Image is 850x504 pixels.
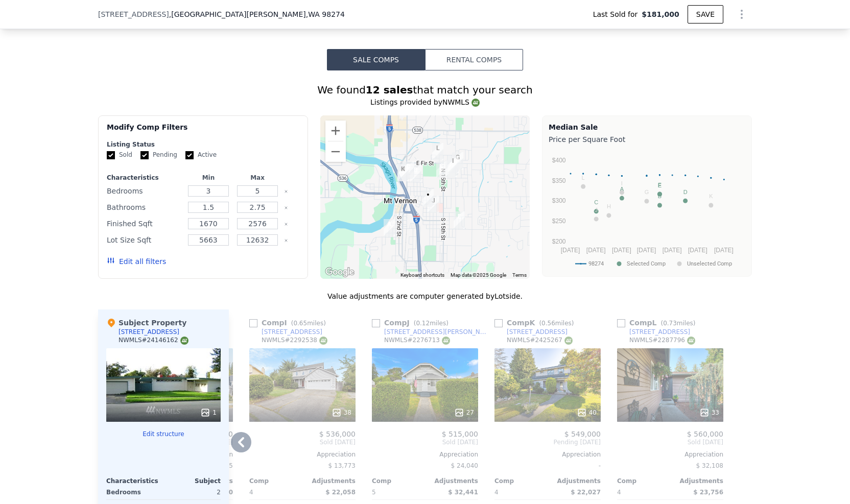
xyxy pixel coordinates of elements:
[442,430,478,438] span: $ 515,000
[323,266,357,279] a: Open this area in Google Maps (opens a new window)
[595,207,598,213] text: J
[535,320,578,327] span: ( miles)
[119,336,188,345] div: NWMLS # 24146162
[507,328,568,336] div: [STREET_ADDRESS]
[284,222,288,226] button: Clear
[617,450,723,459] div: Appreciation
[552,177,566,184] text: $350
[380,215,399,241] div: 1308 Virginia St
[688,247,707,254] text: [DATE]
[328,462,356,469] span: $ 13,773
[106,318,186,328] div: Subject Property
[629,328,690,336] div: [STREET_ADDRESS]
[284,189,288,194] button: Clear
[107,217,182,231] div: Finished Sqft
[166,485,221,499] div: 2
[180,337,188,345] img: NWMLS Logo
[494,450,601,459] div: Appreciation
[454,407,474,418] div: 27
[400,272,444,279] button: Keyboard shortcuts
[588,260,604,267] text: 98274
[593,9,642,19] span: Last Sold for
[564,337,573,345] img: NWMLS Logo
[249,318,330,328] div: Comp I
[425,49,523,70] button: Rental Comps
[372,489,376,496] span: 5
[406,161,426,186] div: 317 E Lawrence St
[372,438,478,446] span: Sold [DATE]
[287,320,330,327] span: ( miles)
[656,320,699,327] span: ( miles)
[372,328,490,336] a: [STREET_ADDRESS][PERSON_NAME]
[107,256,166,267] button: Edit all filters
[416,320,430,327] span: 0.12
[185,151,194,159] input: Active
[107,151,132,159] label: Sold
[549,132,745,147] div: Price per Square Foot
[384,328,490,336] div: [STREET_ADDRESS][PERSON_NAME]
[284,238,288,243] button: Clear
[235,174,280,182] div: Max
[432,157,452,182] div: 511 N 15th St
[302,477,356,485] div: Adjustments
[471,99,480,107] img: NWMLS Logo
[577,407,597,418] div: 40
[512,272,527,278] a: Terms (opens in new tab)
[586,247,606,254] text: [DATE]
[629,336,695,345] div: NWMLS # 2287796
[688,5,723,23] button: SAVE
[617,477,670,485] div: Comp
[319,430,356,438] span: $ 536,000
[687,260,732,267] text: Unselected Comp
[663,320,677,327] span: 0.73
[262,336,327,345] div: NWMLS # 2292538
[548,477,601,485] div: Adjustments
[642,9,679,19] span: $181,000
[423,191,443,217] div: 1125 E Kincaid St
[106,485,161,499] div: Bedrooms
[332,407,351,418] div: 38
[323,266,357,279] img: Google
[107,122,299,140] div: Modify Comp Filters
[494,438,601,446] span: Pending [DATE]
[249,328,322,336] a: [STREET_ADDRESS]
[185,151,217,159] label: Active
[594,199,598,205] text: C
[549,122,745,132] div: Median Sale
[140,151,177,159] label: Pending
[658,182,662,188] text: F
[687,430,723,438] span: $ 560,000
[687,337,695,345] img: NWMLS Logo
[683,189,688,195] text: D
[571,489,601,496] span: $ 22,027
[552,157,566,164] text: $400
[607,203,611,209] text: H
[637,247,656,254] text: [DATE]
[186,174,231,182] div: Min
[670,477,723,485] div: Adjustments
[450,207,469,233] div: 1114 S 19th St
[306,10,345,18] span: , WA 98274
[140,151,149,159] input: Pending
[293,320,307,327] span: 0.65
[564,430,601,438] span: $ 549,000
[621,180,623,186] text: I
[494,328,568,336] a: [STREET_ADDRESS]
[731,4,752,25] button: Show Options
[612,247,631,254] text: [DATE]
[442,337,450,345] img: NWMLS Logo
[494,318,578,328] div: Comp K
[410,320,453,327] span: ( miles)
[327,49,425,70] button: Sale Comps
[262,328,322,336] div: [STREET_ADDRESS]
[106,430,221,438] button: Edit structure
[107,151,115,159] input: Sold
[249,438,356,446] span: Sold [DATE]
[384,336,450,345] div: NWMLS # 2276713
[699,407,719,418] div: 33
[645,189,649,195] text: G
[98,83,752,97] div: We found that match your search
[107,200,182,214] div: Bathrooms
[418,185,438,211] div: 307 S 11th St
[494,459,601,473] div: -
